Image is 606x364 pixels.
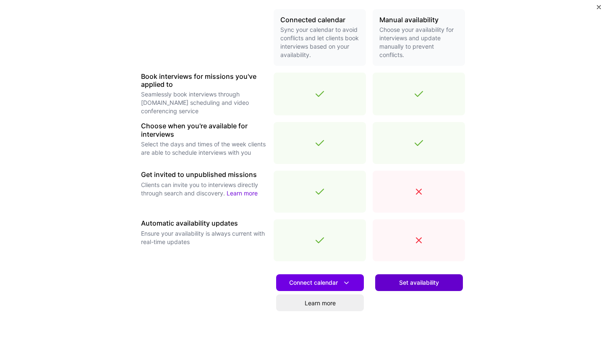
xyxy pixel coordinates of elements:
[141,73,267,88] h3: Book interviews for missions you've applied to
[375,274,463,291] button: Set availability
[276,294,364,311] a: Learn more
[289,278,351,287] span: Connect calendar
[342,278,351,287] i: icon DownArrowWhite
[141,171,267,179] h3: Get invited to unpublished missions
[276,274,364,291] button: Connect calendar
[280,16,359,24] h3: Connected calendar
[141,122,267,138] h3: Choose when you're available for interviews
[141,219,267,227] h3: Automatic availability updates
[379,16,458,24] h3: Manual availability
[379,26,458,59] p: Choose your availability for interviews and update manually to prevent conflicts.
[141,229,267,246] p: Ensure your availability is always current with real-time updates
[141,181,267,198] p: Clients can invite you to interviews directly through search and discovery.
[399,278,439,287] span: Set availability
[227,190,258,197] a: Learn more
[280,26,359,59] p: Sync your calendar to avoid conflicts and let clients book interviews based on your availability.
[141,90,267,115] p: Seamlessly book interviews through [DOMAIN_NAME] scheduling and video conferencing service
[597,5,601,14] button: Close
[141,140,267,157] p: Select the days and times of the week clients are able to schedule interviews with you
